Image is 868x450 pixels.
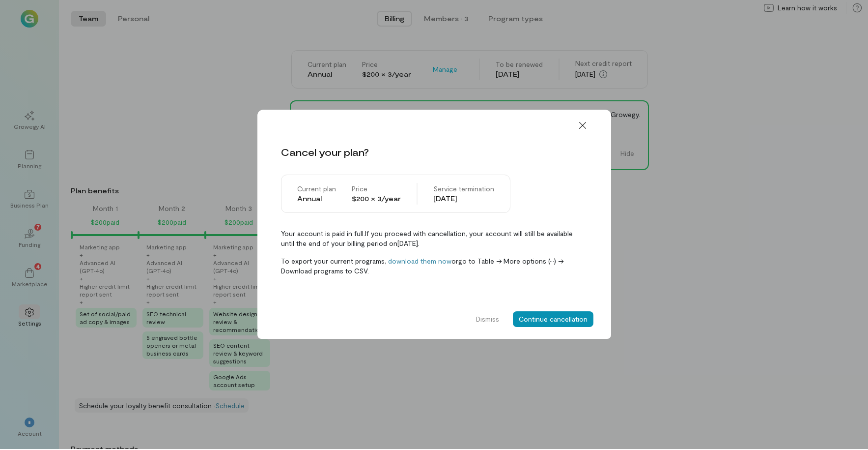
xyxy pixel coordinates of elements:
[433,185,494,195] div: Service termination
[470,312,505,328] button: Dismiss
[388,258,451,266] a: download them now
[281,257,588,277] span: To export your current programs, or go to Table -> More options (···) -> Download programs to CSV.
[297,195,336,205] div: Annual
[281,230,588,249] span: Your account is paid in full. If you proceed with cancellation, your account will still be availa...
[281,146,369,160] div: Cancel your plan?
[433,195,494,205] div: [DATE]
[297,185,336,195] div: Current plan
[352,185,401,195] div: Price
[352,195,401,205] div: $200 × 3/year
[513,312,593,328] button: Continue cancellation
